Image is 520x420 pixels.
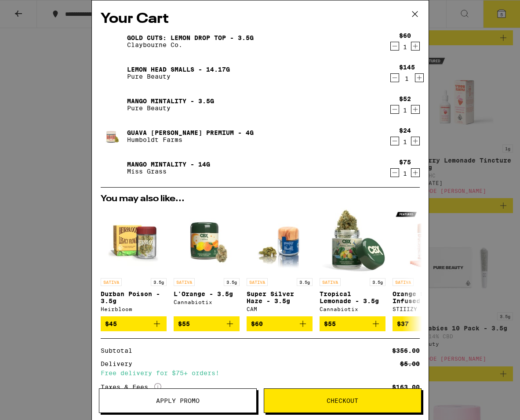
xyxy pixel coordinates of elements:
div: $24 [399,127,411,134]
h2: Your Cart [101,9,420,29]
div: STIIIZY [393,306,458,312]
p: SATIVA [174,278,195,286]
img: Guava Mintz Premium - 4g [101,124,125,148]
a: Guava [PERSON_NAME] Premium - 4g [127,129,254,136]
button: Decrement [390,137,399,145]
p: 3.5g [224,278,240,286]
img: Cannabiotix - L'Orange - 3.5g [174,208,240,274]
a: Open page for Orange Sunset Infused 5-Pack - 2.5g from STIIIZY [393,208,458,316]
div: $356.00 [392,348,420,354]
p: Pure Beauty [127,105,214,112]
div: $163.00 [392,384,420,390]
div: 1 [399,75,415,82]
button: Checkout [264,388,422,413]
a: Open page for Durban Poison - 3.5g from Heirbloom [101,208,167,316]
div: $145 [399,64,415,71]
img: Mango Mintality - 14g [101,156,125,180]
button: Add to bag [320,316,385,331]
p: Humboldt Farms [127,136,254,143]
div: 1 [399,170,411,177]
button: Add to bag [247,316,313,331]
div: $75 [399,159,411,166]
div: $60 [399,32,411,39]
div: Subtotal [101,348,138,354]
button: Increment [415,73,424,82]
button: Add to bag [393,316,458,331]
button: Add to bag [101,316,167,331]
div: 1 [399,138,411,145]
p: Durban Poison - 3.5g [101,290,167,304]
p: 3.5g [297,278,313,286]
a: Open page for Tropical Lemonade - 3.5g from Cannabiotix [320,208,385,316]
div: Cannabiotix [174,299,240,305]
span: $60 [251,320,263,327]
img: Heirbloom - Durban Poison - 3.5g [101,208,167,274]
button: Increment [411,137,420,145]
a: Open page for L'Orange - 3.5g from Cannabiotix [174,208,240,316]
p: Miss Grass [127,168,210,175]
p: L'Orange - 3.5g [174,290,240,297]
h2: You may also like... [101,195,420,203]
a: Lemon Head Smalls - 14.17g [127,66,230,73]
div: Free delivery for $75+ orders! [101,370,420,376]
span: Apply Promo [156,398,200,404]
span: $45 [105,320,117,327]
p: 3.5g [151,278,167,286]
button: Decrement [390,73,399,82]
div: 1 [399,43,411,51]
img: STIIIZY - Orange Sunset Infused 5-Pack - 2.5g [393,208,458,274]
p: 3.5g [370,278,385,286]
div: CAM [247,306,313,312]
span: Checkout [327,398,358,404]
button: Increment [411,168,420,177]
img: Cannabiotix - Tropical Lemonade - 3.5g [320,208,385,274]
a: Mango Mintality - 3.5g [127,98,214,105]
a: Mango Mintality - 14g [127,161,210,168]
img: Lemon Head Smalls - 14.17g [101,61,125,85]
p: Orange Sunset Infused 5-Pack - 2.5g [393,290,458,304]
div: Taxes & Fees [101,383,161,391]
p: SATIVA [393,278,414,286]
button: Decrement [390,168,399,177]
p: SATIVA [320,278,341,286]
p: Super Silver Haze - 3.5g [247,290,313,304]
p: Claybourne Co. [127,41,254,48]
img: Mango Mintality - 3.5g [101,92,125,117]
a: Gold Cuts: Lemon Drop Top - 3.5g [127,34,254,41]
button: Increment [411,105,420,114]
span: $55 [178,320,190,327]
button: Add to bag [174,316,240,331]
p: SATIVA [247,278,268,286]
p: Tropical Lemonade - 3.5g [320,290,385,304]
button: Increment [411,42,420,51]
button: Apply Promo [99,388,257,413]
img: CAM - Super Silver Haze - 3.5g [247,208,313,274]
button: Decrement [390,105,399,114]
div: Cannabiotix [320,306,385,312]
p: SATIVA [101,278,122,286]
div: Heirbloom [101,306,167,312]
a: Open page for Super Silver Haze - 3.5g from CAM [247,208,313,316]
span: $55 [324,320,336,327]
div: $52 [399,95,411,102]
img: Gold Cuts: Lemon Drop Top - 3.5g [101,29,125,54]
div: Delivery [101,361,138,367]
button: Decrement [390,42,399,51]
div: 1 [399,107,411,114]
div: $5.00 [400,361,420,367]
span: Hi. Need any help? [5,6,63,13]
p: Pure Beauty [127,73,230,80]
span: $37 [397,320,409,327]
